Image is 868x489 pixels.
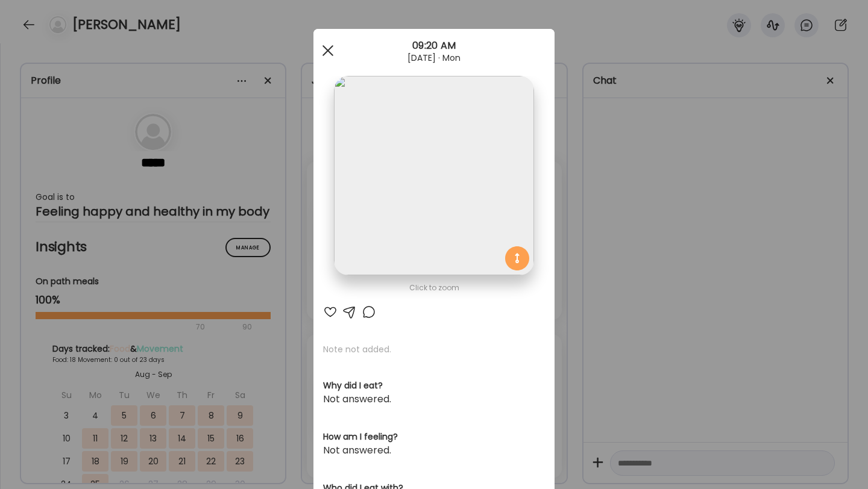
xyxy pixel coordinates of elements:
div: Not answered. [323,443,545,458]
div: Not answered. [323,392,545,406]
div: Click to zoom [323,281,545,295]
div: 09:20 AM [313,39,555,53]
img: images%2Fx2mjt0MkUFaPO2EjM5VOthJZYch1%2FquO9GolQfV9ItP13BaTP%2F7FhFOnRJepVDvUcz2h89_1080 [334,76,533,275]
p: Note not added. [323,343,545,355]
h3: Why did I eat? [323,379,545,392]
div: [DATE] · Mon [313,53,555,63]
h3: How am I feeling? [323,431,545,443]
